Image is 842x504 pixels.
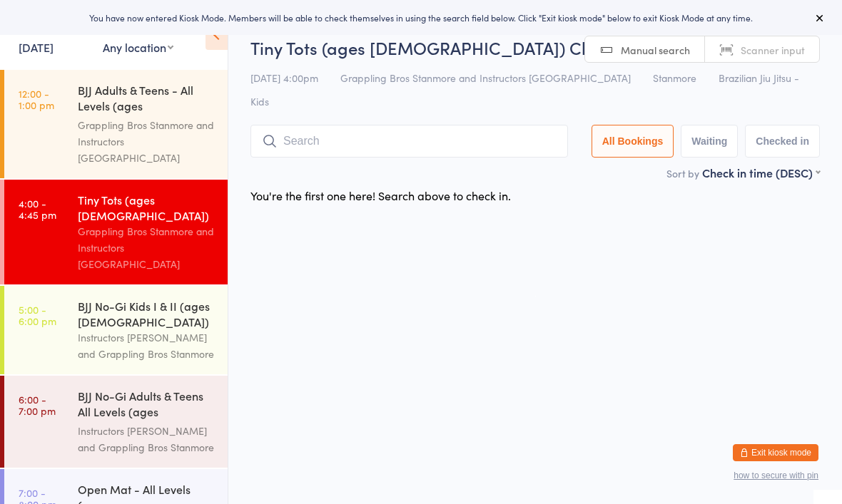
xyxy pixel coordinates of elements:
span: [DATE] 4:00pm [250,71,318,85]
span: Stanmore [653,71,696,85]
button: Waiting [681,125,738,158]
span: Manual search [621,43,690,57]
time: 12:00 - 1:00 pm [19,88,54,110]
div: You're the first one here! Search above to check in. [250,187,511,203]
div: You have now entered Kiosk Mode. Members will be able to check themselves in using the search fie... [23,11,819,24]
button: Checked in [745,125,820,158]
div: Any location [103,39,173,55]
button: Exit kiosk mode [733,444,818,461]
input: Search [250,125,568,158]
button: how to secure with pin [734,470,818,480]
span: Scanner input [741,43,805,57]
div: Grappling Bros Stanmore and Instructors [GEOGRAPHIC_DATA] [78,223,215,272]
a: 4:00 -4:45 pmTiny Tots (ages [DEMOGRAPHIC_DATA])Grappling Bros Stanmore and Instructors [GEOGRAPH... [4,180,228,284]
button: All Bookings [592,125,674,158]
a: 12:00 -1:00 pmBJJ Adults & Teens - All Levels (ages [DEMOGRAPHIC_DATA]+)Grappling Bros Stanmore a... [4,70,228,178]
div: Check in time (DESC) [702,165,820,180]
div: Tiny Tots (ages [DEMOGRAPHIC_DATA]) [78,192,215,223]
div: BJJ Adults & Teens - All Levels (ages [DEMOGRAPHIC_DATA]+) [78,82,215,117]
time: 4:00 - 4:45 pm [19,197,56,220]
h2: Tiny Tots (ages [DEMOGRAPHIC_DATA]) Check-in [250,36,820,59]
div: Instructors [PERSON_NAME] and Grappling Bros Stanmore [78,329,215,362]
time: 6:00 - 7:00 pm [19,394,56,416]
div: Instructors [PERSON_NAME] and Grappling Bros Stanmore [78,423,215,456]
a: 6:00 -7:00 pmBJJ No-Gi Adults & Teens All Levels (ages [DEMOGRAPHIC_DATA]+)Instructors [PERSON_NA... [4,376,228,468]
div: BJJ No-Gi Kids I & II (ages [DEMOGRAPHIC_DATA]) [78,298,215,329]
div: Grappling Bros Stanmore and Instructors [GEOGRAPHIC_DATA] [78,117,215,166]
span: Grappling Bros Stanmore and Instructors [GEOGRAPHIC_DATA] [340,71,631,85]
a: 5:00 -6:00 pmBJJ No-Gi Kids I & II (ages [DEMOGRAPHIC_DATA])Instructors [PERSON_NAME] and Grappli... [4,286,228,374]
a: [DATE] [19,39,54,55]
label: Sort by [666,166,699,180]
div: BJJ No-Gi Adults & Teens All Levels (ages [DEMOGRAPHIC_DATA]+) [78,388,215,423]
time: 5:00 - 6:00 pm [19,304,56,326]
